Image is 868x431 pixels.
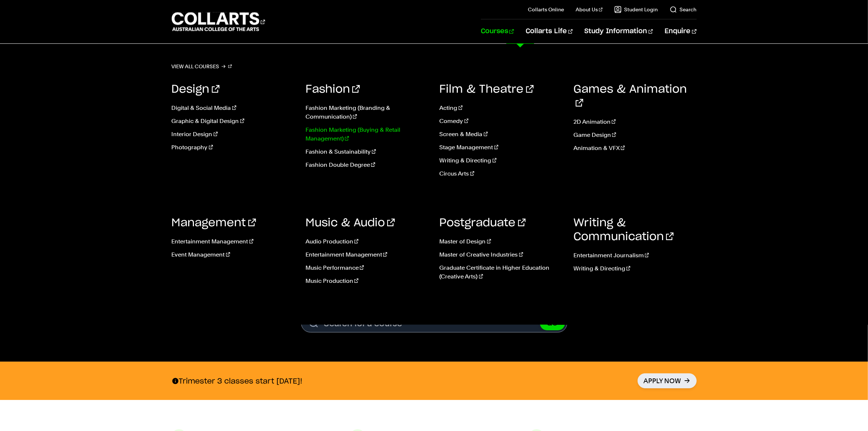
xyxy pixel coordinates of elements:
[440,104,563,112] a: Acting
[172,143,295,152] a: Photography
[440,84,534,95] a: Film & Theatre
[528,6,564,13] a: Collarts Online
[440,143,563,152] a: Stage Management
[305,277,429,285] a: Music Production
[573,264,697,273] a: Writing & Directing
[573,118,697,126] a: 2D Animation
[584,19,653,43] a: Study Information
[526,19,573,43] a: Collarts Life
[305,218,395,228] a: Music & Audio
[172,130,295,139] a: Interior Design
[172,61,232,72] a: View all courses
[573,131,697,139] a: Game Design
[573,251,697,260] a: Entertainment Journalism
[440,250,563,259] a: Master of Creative Industries
[573,218,674,242] a: Writing & Communication
[440,263,563,281] a: Graduate Certificate in Higher Education (Creative Arts)
[172,117,295,126] a: Graphic & Digital Design
[614,6,658,13] a: Student Login
[305,126,429,143] a: Fashion Marketing (Buying & Retail Management)
[172,104,295,112] a: Digital & Social Media
[573,84,687,109] a: Games & Animation
[440,130,563,139] a: Screen & Media
[172,11,265,32] div: Go to homepage
[638,373,697,388] a: Apply Now
[172,376,303,386] p: Trimester 3 classes start [DATE]!
[172,84,219,95] a: Design
[665,19,696,43] a: Enquire
[305,250,429,259] a: Entertainment Management
[573,144,697,153] a: Animation & VFX
[305,147,429,156] a: Fashion & Sustainability
[305,161,429,169] a: Fashion Double Degree
[440,237,563,246] a: Master of Design
[172,250,295,259] a: Event Management
[440,169,563,178] a: Circus Arts
[440,156,563,165] a: Writing & Directing
[305,237,429,246] a: Audio Production
[670,6,697,13] a: Search
[440,117,563,126] a: Comedy
[305,84,360,95] a: Fashion
[172,237,295,246] a: Entertainment Management
[481,19,514,43] a: Courses
[576,6,603,13] a: About Us
[305,104,429,121] a: Fashion Marketing (Branding & Communication)
[440,218,526,228] a: Postgraduate
[305,263,429,272] a: Music Performance
[172,218,256,228] a: Management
